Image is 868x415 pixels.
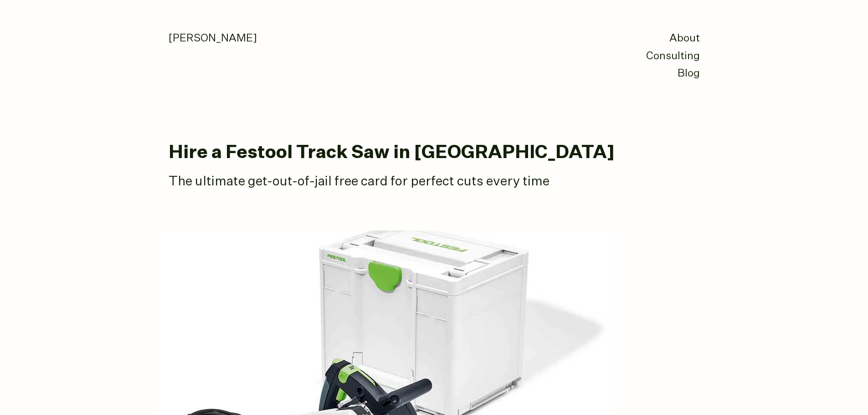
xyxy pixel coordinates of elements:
a: Blog [678,68,700,79]
a: About [669,33,700,44]
h1: Hire a Festool Track Saw in [GEOGRAPHIC_DATA] [169,143,700,163]
a: Consulting [646,51,700,61]
p: The ultimate get-out-of-jail free card for perfect cuts every time [169,173,624,191]
nav: primary [646,30,700,83]
a: [PERSON_NAME] [169,33,257,44]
